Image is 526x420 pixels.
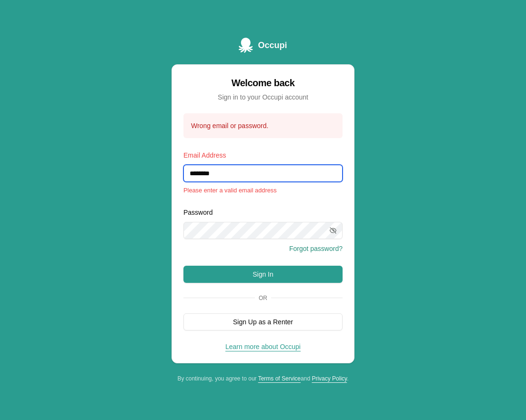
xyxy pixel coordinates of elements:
[289,244,343,253] button: Forgot password?
[183,266,343,283] button: Sign In
[183,76,343,90] div: Welcome back
[172,375,354,382] div: By continuing, you agree to our and .
[183,209,212,216] label: Password
[183,151,226,159] label: Email Address
[258,375,301,382] a: Terms of Service
[183,313,343,330] button: Sign Up as a Renter
[258,39,287,52] span: Occupi
[255,294,271,302] span: Or
[191,121,335,130] div: Wrong email or password.
[183,186,343,195] p: Please enter a valid email address
[312,375,347,382] a: Privacy Policy
[225,343,301,350] a: Learn more about Occupi
[239,38,287,53] a: Occupi
[183,92,343,102] div: Sign in to your Occupi account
